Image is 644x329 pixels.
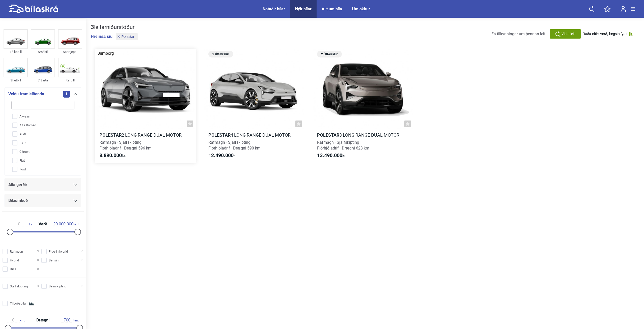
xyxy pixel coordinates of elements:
[37,249,39,254] span: 3
[81,249,83,254] span: 0
[320,51,339,57] span: 2 Útfærslur
[491,32,545,36] span: Fá tilkynningar um þennan leit
[121,35,134,38] span: Polestar
[49,258,59,263] span: Bensín
[99,153,126,159] span: kr.
[211,51,231,57] span: 2 Útfærslur
[263,7,285,11] a: Notaðir bílar
[317,132,339,138] b: Polestar
[10,284,28,289] span: Sjálfskipting
[53,222,77,226] span: kr.
[58,49,82,55] div: Sportjeppi
[37,222,48,226] span: Verð
[99,152,122,158] b: 8.890.000
[91,24,94,30] b: 3
[317,152,342,158] b: 13.490.000
[81,284,83,289] span: 0
[58,77,82,83] div: Rafbíll
[208,140,261,151] span: Rafmagn · Sjálfskipting Fjórhjóladrif · Drægni 590 km
[49,249,68,254] span: Plug-in hybrid
[99,132,122,138] b: Polestar
[63,91,70,98] span: 1
[10,266,17,272] span: Dísel
[313,132,413,138] h2: 3 Long range Dual motor
[317,140,369,151] span: Rafmagn · Sjálfskipting Fjórhjóladrif · Drægni 628 km
[91,24,139,31] div: leitarniðurstöður
[208,153,238,159] span: kr.
[208,152,234,158] b: 12.490.000
[208,132,231,138] b: Polestar
[35,318,51,322] span: Drægni
[562,31,575,37] span: Vista leit
[4,77,28,83] div: Skutbíll
[61,318,79,322] span: km.
[7,318,25,322] span: km.
[8,181,27,188] span: Alla gerðir
[37,266,39,272] span: 0
[97,51,114,55] div: Brimborg
[31,77,55,83] div: 7 Sæta
[91,34,113,39] button: Hreinsa síu
[10,258,19,263] span: Hybrid
[8,197,28,204] span: Bílaumboð
[95,49,196,163] a: BrimborgPolestar2 Long range Dual motorRafmagn · SjálfskiptingFjórhjóladrif · Drægni 596 km8.890....
[37,284,39,289] span: 3
[116,33,138,40] button: Polestar
[621,6,626,12] img: user-login.svg
[583,32,633,36] button: Raða eftir: Verð, lægsta fyrst
[10,249,23,254] span: Rafmagn
[317,153,346,159] span: kr.
[204,49,305,163] a: 2 ÚtfærslurPolestar4 Long range Dual motorRafmagn · SjálfskiptingFjórhjóladrif · Drægni 590 km12....
[99,140,152,151] span: Rafmagn · Sjálfskipting Fjórhjóladrif · Drægni 596 km
[49,284,66,289] span: Beinskipting
[10,301,27,306] span: Tilboðsbílar
[8,91,44,98] span: Veldu framleiðenda
[204,132,305,138] h2: 4 Long range Dual motor
[31,49,55,55] div: Smábíl
[352,7,370,11] a: Um okkur
[81,258,83,263] span: 0
[295,7,312,11] a: Nýir bílar
[9,222,33,226] span: kr.
[95,132,196,138] h2: 2 Long range Dual motor
[313,49,413,163] a: 2 ÚtfærslurPolestar3 Long range Dual motorRafmagn · SjálfskiptingFjórhjóladrif · Drægni 628 km13....
[37,258,39,263] span: 0
[583,32,627,36] span: Raða eftir: Verð, lægsta fyrst
[322,7,342,11] a: Allt um bíla
[4,49,28,55] div: Fólksbíll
